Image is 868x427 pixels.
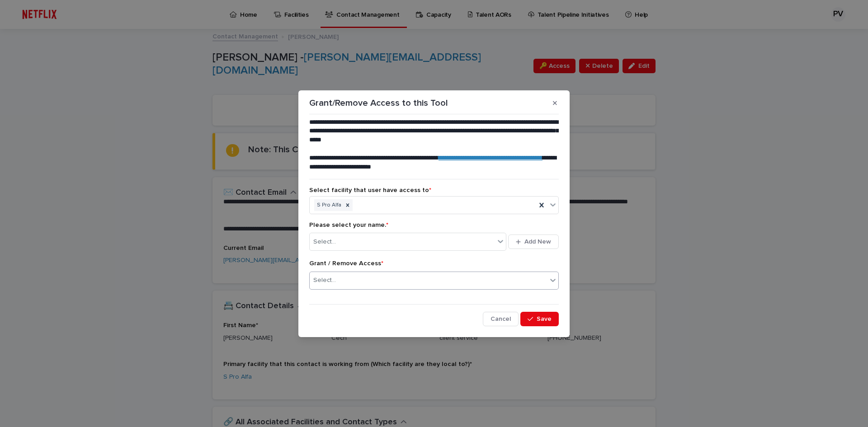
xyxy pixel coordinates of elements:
[314,199,343,211] div: S Pro Alfa
[491,316,511,322] span: Cancel
[508,235,559,249] button: Add New
[309,222,388,228] span: Please select your name.
[483,312,519,326] button: Cancel
[520,312,559,326] button: Save
[309,98,448,108] p: Grant/Remove Access to this Tool
[524,239,551,245] span: Add New
[309,260,383,267] span: Grant / Remove Access
[313,237,336,247] div: Select...
[309,187,431,193] span: Select facility that user have access to
[537,316,552,322] span: Save
[313,276,336,285] div: Select...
